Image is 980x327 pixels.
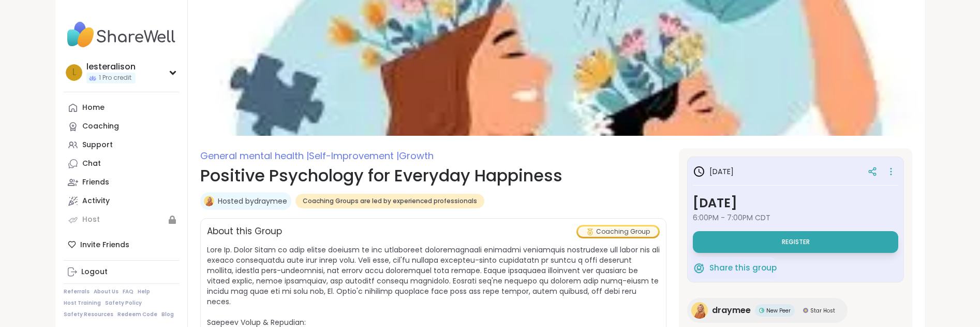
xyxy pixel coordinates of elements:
span: l [72,66,76,79]
span: draymee [712,304,751,317]
a: Home [64,98,179,117]
span: New Peer [766,307,791,315]
div: Home [82,103,105,113]
span: 1 Pro credit [99,74,131,82]
span: Growth [399,149,434,162]
span: Star Host [810,307,835,315]
a: Logout [64,263,179,281]
div: Coaching [82,121,119,132]
div: Chat [82,159,101,169]
a: Activity [64,192,179,210]
img: draymee [204,196,214,206]
a: Chat [64,154,179,173]
button: Register [693,231,898,253]
div: Invite Friends [64,235,179,254]
span: 6:00PM - 7:00PM CDT [693,212,898,223]
div: Support [82,140,113,150]
span: General mental health | [200,149,309,162]
a: FAQ [123,288,133,295]
a: Safety Resources [64,311,113,318]
div: lesteralison [86,61,136,73]
a: Referrals [64,288,90,295]
img: draymee [691,302,708,319]
a: Blog [161,311,174,318]
img: Star Host [803,308,808,313]
a: Support [64,136,179,154]
button: Share this group [693,257,777,279]
h1: Positive Psychology for Everyday Happiness [200,163,666,188]
div: Host [82,215,100,225]
div: Logout [81,267,108,277]
div: Activity [82,196,110,206]
span: Self-Improvement | [309,149,399,162]
a: About Us [94,288,118,295]
img: New Peer [759,308,764,313]
a: Host [64,210,179,229]
img: ShareWell Logomark [693,262,705,274]
a: Help [138,288,150,295]
h3: [DATE] [693,165,734,178]
img: ShareWell Nav Logo [64,17,179,53]
span: Share this group [709,262,777,274]
a: Coaching [64,117,179,136]
a: Safety Policy [105,300,142,307]
h2: About this Group [207,225,282,238]
a: Friends [64,173,179,192]
a: Host Training [64,300,101,307]
div: Friends [82,177,109,188]
a: Redeem Code [117,311,157,318]
span: Coaching Groups are led by experienced professionals [303,197,477,205]
a: draymeedraymeeNew PeerNew PeerStar HostStar Host [687,298,848,323]
span: Register [782,238,810,246]
h3: [DATE] [693,194,898,212]
a: Hosted bydraymee [218,196,287,206]
div: Coaching Group [578,226,658,237]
